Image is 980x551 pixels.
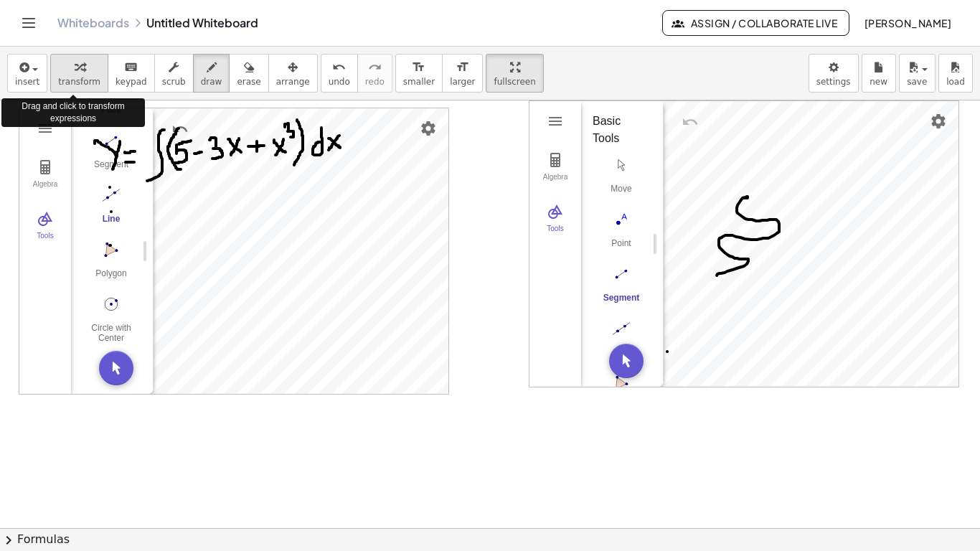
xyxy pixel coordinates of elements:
[899,54,936,93] button: save
[108,54,155,93] button: keyboardkeypad
[357,54,392,93] button: redoredo
[395,54,443,93] button: format_sizesmaller
[50,54,108,93] button: transform
[162,77,186,87] span: scrub
[907,77,927,87] span: save
[809,54,859,93] button: settings
[864,17,951,29] span: [PERSON_NAME]
[268,54,318,93] button: arrange
[486,54,543,93] button: fullscreen
[15,77,39,87] span: insert
[116,77,147,87] span: keypad
[7,54,47,93] button: insert
[276,77,310,87] span: arrange
[193,54,230,93] button: draw
[862,54,896,93] button: new
[154,54,194,93] button: scrub
[412,59,425,76] i: format_size
[442,54,483,93] button: format_sizelarger
[237,77,260,87] span: erase
[58,77,100,87] span: transform
[946,77,965,87] span: load
[229,54,268,93] button: erase
[456,59,469,76] i: format_size
[494,77,535,87] span: fullscreen
[870,77,887,87] span: new
[57,16,129,30] a: Whiteboards
[450,77,475,87] span: larger
[662,10,849,36] button: Assign / Collaborate Live
[674,17,837,29] span: Assign / Collaborate Live
[365,77,385,87] span: redo
[1,98,145,127] div: Drag and click to transform expressions
[403,77,435,87] span: smaller
[368,59,382,76] i: redo
[852,10,963,36] button: [PERSON_NAME]
[321,54,358,93] button: undoundo
[124,59,138,76] i: keyboard
[329,77,350,87] span: undo
[332,59,346,76] i: undo
[201,77,222,87] span: draw
[17,11,40,34] button: Toggle navigation
[816,77,851,87] span: settings
[938,54,973,93] button: load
